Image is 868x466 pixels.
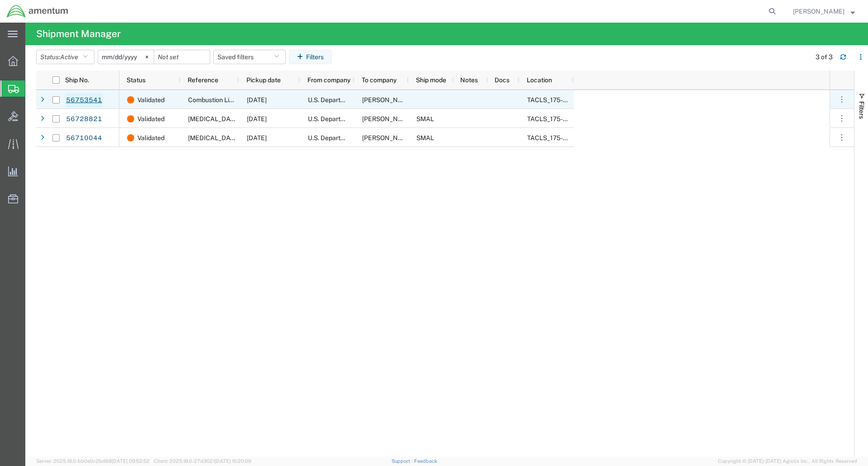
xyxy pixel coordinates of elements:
span: 09/09/2025 [247,115,267,122]
a: Support [392,458,414,464]
div: 3 of 3 [816,52,833,62]
span: Ship mode [416,76,446,84]
span: Reference [188,76,218,84]
span: Copyright © [DATE]-[DATE] Agistix Inc., All Rights Reserved [718,457,857,465]
a: Feedback [414,458,437,464]
span: TACLS_175-Ayase, JP [527,134,590,141]
span: Pickup date [246,76,281,84]
a: 56728821 [66,112,103,127]
span: Active [60,53,78,61]
span: U.S. Department of Defense [308,96,389,104]
span: TACLS_175-Ayase, JP [527,115,590,122]
span: Filters [858,101,865,119]
a: 56710044 [66,131,103,146]
input: Not set [154,50,210,64]
span: Pratt & Whitney Engine Services, Inc. [362,134,533,141]
a: 56753541 [66,93,103,108]
span: Client: 2025.18.0-27d3021 [154,458,251,464]
span: To company [362,76,396,84]
span: Status [127,76,146,84]
span: TACLS_175-Ayase, JP [527,96,590,104]
span: PCE-JC0319 - High Press. Turbine & Stator [188,115,348,122]
span: 09/09/2025 [247,134,267,141]
span: Combustion Liner [188,96,239,104]
span: Validated [137,128,165,147]
input: Not set [98,50,154,64]
span: From company [307,76,350,84]
span: U.S. Department of Defense [308,134,389,141]
button: [PERSON_NAME] [793,6,855,17]
span: [DATE] 10:20:09 [215,458,251,464]
span: Pratt & Whitney Engine Services, Inc. [362,115,533,122]
span: Docs [495,76,509,84]
button: Saved filters [213,50,286,64]
span: SMAL [416,134,434,141]
span: Pratt & Whitney Engine Services, Inc. [362,96,533,104]
button: Filters [289,50,332,64]
span: U.S. Department of Defense [308,115,389,122]
span: [DATE] 09:52:52 [112,458,150,464]
span: Notes [460,76,478,84]
h4: Shipment Manager [36,23,121,45]
span: Server: 2025.18.0-bb0e0c2bd68 [36,458,150,464]
span: Validated [137,90,165,109]
span: Ship No. [65,76,89,84]
button: Status:Active [36,50,94,64]
span: Validated [137,109,165,128]
span: SMAL [416,115,434,122]
span: Location [527,76,552,84]
span: PCE-JC0319 - High Press. Turbine & Stator [188,134,348,141]
img: logo [6,5,69,18]
span: Joshua Keller [793,6,844,16]
span: 09/09/2025 [247,96,267,104]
